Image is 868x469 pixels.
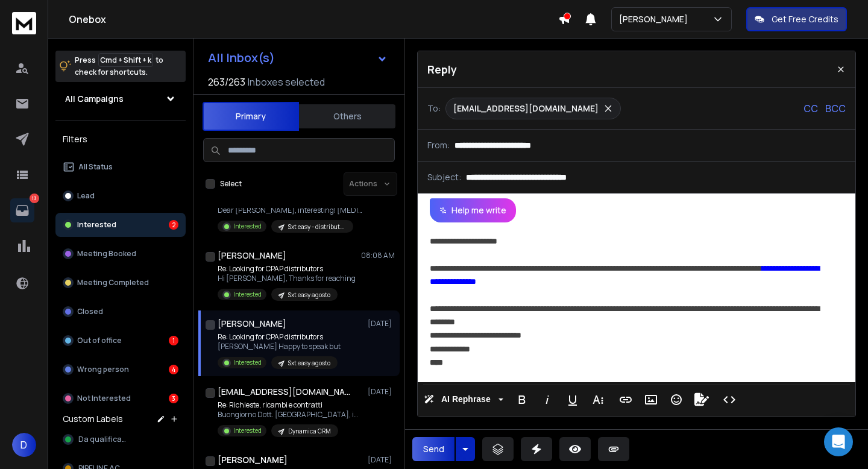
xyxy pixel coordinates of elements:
[619,13,693,25] p: [PERSON_NAME]
[55,427,186,452] button: Da qualificare
[427,102,441,115] p: To:
[361,251,395,260] p: 08:08 AM
[169,394,178,403] div: 3
[218,410,362,420] p: Buongiorno Dott. [GEOGRAPHIC_DATA], immagino che questo
[233,358,262,367] p: Interested
[30,194,39,203] p: 13
[55,271,186,295] button: Meeting Completed
[439,394,493,404] span: AI Rephrase
[208,75,245,89] span: 263 / 263
[77,278,149,288] p: Meeting Completed
[453,102,599,115] p: [EMAIL_ADDRESS][DOMAIN_NAME]
[12,12,36,34] img: logo
[55,242,186,266] button: Meeting Booked
[536,388,559,412] button: Italic (⌘I)
[78,435,129,444] span: Da qualificare
[55,131,186,148] h3: Filters
[55,357,186,382] button: Wrong person4
[218,318,286,330] h1: [PERSON_NAME]
[690,388,713,412] button: Signature
[561,388,584,412] button: Underline (⌘U)
[218,454,288,466] h1: [PERSON_NAME]
[69,12,558,27] h1: Onebox
[218,332,341,342] p: Re: Looking for CPAP distributors
[614,388,637,412] button: Insert Link (⌘K)
[10,198,34,222] a: 13
[12,433,36,457] button: D
[640,388,662,412] button: Insert Image (⌘P)
[825,101,846,116] p: BCC
[169,220,178,230] div: 2
[233,222,262,231] p: Interested
[77,249,136,259] p: Meeting Booked
[233,290,262,299] p: Interested
[55,184,186,208] button: Lead
[65,93,124,105] h1: All Campaigns
[203,102,299,131] button: Primary
[55,155,186,179] button: All Status
[511,388,533,412] button: Bold (⌘B)
[218,400,362,410] p: Re: Richieste, ricambi e contratti
[55,87,186,111] button: All Campaigns
[665,388,688,412] button: Emoticons
[368,387,395,397] p: [DATE]
[218,342,341,351] p: [PERSON_NAME] Happy to speak but
[587,388,609,412] button: More Text
[427,171,461,183] p: Subject:
[427,61,457,78] p: Reply
[169,365,178,374] div: 4
[427,139,450,151] p: From:
[248,75,325,89] h3: Inboxes selected
[208,52,275,64] h1: All Inbox(s)
[368,455,395,465] p: [DATE]
[218,274,356,283] p: Hi [PERSON_NAME], Thanks for reaching
[218,250,286,262] h1: [PERSON_NAME]
[430,198,516,222] button: Help me write
[55,329,186,353] button: Out of office1
[77,191,95,201] p: Lead
[299,103,395,130] button: Others
[218,264,356,274] p: Re: Looking for CPAP distributors
[220,179,242,189] label: Select
[288,427,331,436] p: Dynamica CRM
[78,162,113,172] p: All Status
[804,101,818,116] p: CC
[824,427,853,456] div: Open Intercom Messenger
[218,206,362,215] p: Dear [PERSON_NAME], interesting! [MEDICAL_DATA] treatment
[772,13,838,25] p: Get Free Credits
[198,46,397,70] button: All Inbox(s)
[368,319,395,329] p: [DATE]
[55,300,186,324] button: Closed
[288,359,330,368] p: Sxt easy agosto
[233,426,262,435] p: Interested
[55,213,186,237] button: Interested2
[55,386,186,411] button: Not Interested3
[412,437,454,461] button: Send
[288,291,330,300] p: Sxt easy agosto
[77,307,103,316] p: Closed
[288,222,346,231] p: Sxt easy - distributori
[77,394,131,403] p: Not Interested
[77,365,129,374] p: Wrong person
[169,336,178,345] div: 1
[746,7,847,31] button: Get Free Credits
[98,53,153,67] span: Cmd + Shift + k
[718,388,741,412] button: Code View
[77,220,116,230] p: Interested
[218,386,350,398] h1: [EMAIL_ADDRESS][DOMAIN_NAME]
[421,388,506,412] button: AI Rephrase
[63,413,123,425] h3: Custom Labels
[75,54,163,78] p: Press to check for shortcuts.
[77,336,122,345] p: Out of office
